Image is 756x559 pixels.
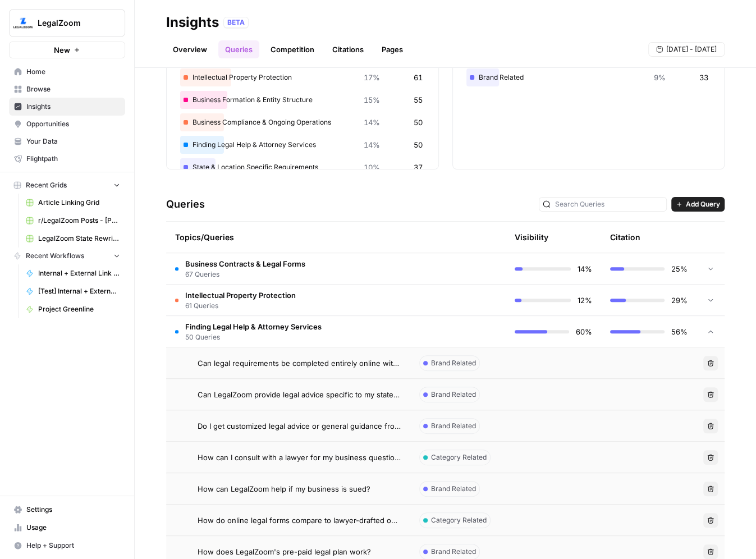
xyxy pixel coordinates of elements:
a: Usage [9,519,125,537]
a: r/LegalZoom Posts - [PERSON_NAME] [21,212,125,230]
span: 25% [671,263,688,274]
span: New [54,44,70,56]
a: Project Greenline [21,300,125,318]
div: BETA [223,17,249,28]
span: 50 [414,139,423,150]
span: Browse [26,84,120,94]
div: Business Formation & Entity Structure [180,91,425,109]
span: Add Query [686,199,720,209]
span: 29% [671,295,688,306]
span: 10% [364,162,380,173]
span: Article Linking Grid [38,198,120,208]
span: Brand Related [431,390,476,400]
div: Citation [610,222,640,253]
span: Internal + External Link Addition [38,268,120,278]
input: Search Queries [555,199,663,210]
div: State & Location Specific Requirements [180,158,425,176]
span: 33 [699,72,708,83]
span: Can LegalZoom provide legal advice specific to my state laws? [198,389,401,400]
span: 56% [671,326,688,337]
div: Brand Related [466,68,711,86]
span: How can LegalZoom help if my business is sued? [198,483,370,494]
a: Home [9,63,125,81]
div: Intellectual Property Protection [180,68,425,86]
span: 61 [414,72,423,83]
span: Usage [26,523,120,533]
a: Article Linking Grid [21,194,125,212]
div: Topics/Queries [175,222,401,253]
span: Help + Support [26,540,120,551]
span: 55 [414,94,423,106]
span: Brand Related [431,484,476,494]
span: Intellectual Property Protection [185,290,296,301]
a: Competition [264,40,321,58]
span: 12% [578,295,592,306]
span: How do online legal forms compare to lawyer-drafted ones? [198,515,401,526]
span: 9% [654,72,666,83]
span: 17% [364,72,380,83]
span: 14% [364,117,380,128]
span: Insights [26,102,120,112]
span: r/LegalZoom Posts - [PERSON_NAME] [38,216,120,226]
a: [Test] Internal + External Link Addition [21,282,125,300]
div: Insights [166,13,219,31]
a: Flightpath [9,150,125,168]
span: 14% [578,263,592,274]
span: 14% [364,139,380,150]
a: Opportunities [9,115,125,133]
span: Business Contracts & Legal Forms [185,258,305,269]
span: Recent Grids [26,180,67,190]
button: Workspace: LegalZoom [9,9,125,37]
a: Browse [9,80,125,98]
span: Flightpath [26,154,120,164]
button: Recent Workflows [9,248,125,264]
a: Internal + External Link Addition [21,264,125,282]
span: 61 Queries [185,301,296,311]
div: Visibility [515,232,548,243]
button: Recent Grids [9,177,125,194]
span: Finding Legal Help & Attorney Services [185,321,322,332]
span: 67 Queries [185,269,305,279]
span: Do I get customized legal advice or general guidance from LegalZoom? [198,420,401,432]
span: 37 [414,162,423,173]
span: [DATE] - [DATE] [666,44,717,54]
button: [DATE] - [DATE] [648,42,725,57]
span: LegalZoom [38,17,106,29]
button: Add Query [671,197,725,212]
span: 15% [364,94,380,106]
span: Home [26,67,120,77]
button: New [9,42,125,58]
span: Category Related [431,515,487,525]
a: Insights [9,98,125,116]
a: Queries [218,40,259,58]
span: How can I consult with a lawyer for my business questions? [198,452,401,463]
span: Brand Related [431,358,476,368]
span: Your Data [26,136,120,146]
img: LegalZoom Logo [13,13,33,33]
span: Can legal requirements be completed entirely online with LegalZoom? [198,358,401,369]
span: 60% [576,326,592,337]
span: 50 [414,117,423,128]
h3: Queries [166,196,205,212]
div: Finding Legal Help & Attorney Services [180,136,425,154]
a: Pages [375,40,410,58]
span: Category Related [431,452,487,462]
span: How does LegalZoom's pre-paid legal plan work? [198,546,371,557]
div: Business Compliance & Ongoing Operations [180,113,425,131]
span: LegalZoom State Rewrites INC [38,233,120,244]
span: Opportunities [26,119,120,129]
span: Brand Related [431,547,476,557]
button: Help + Support [9,537,125,555]
span: Recent Workflows [26,251,84,261]
a: Settings [9,501,125,519]
a: LegalZoom State Rewrites INC [21,230,125,248]
span: 50 Queries [185,332,322,342]
a: Overview [166,40,214,58]
span: Brand Related [431,421,476,431]
a: Your Data [9,132,125,150]
span: Settings [26,505,120,515]
span: Project Greenline [38,304,120,314]
span: [Test] Internal + External Link Addition [38,286,120,296]
a: Citations [326,40,370,58]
